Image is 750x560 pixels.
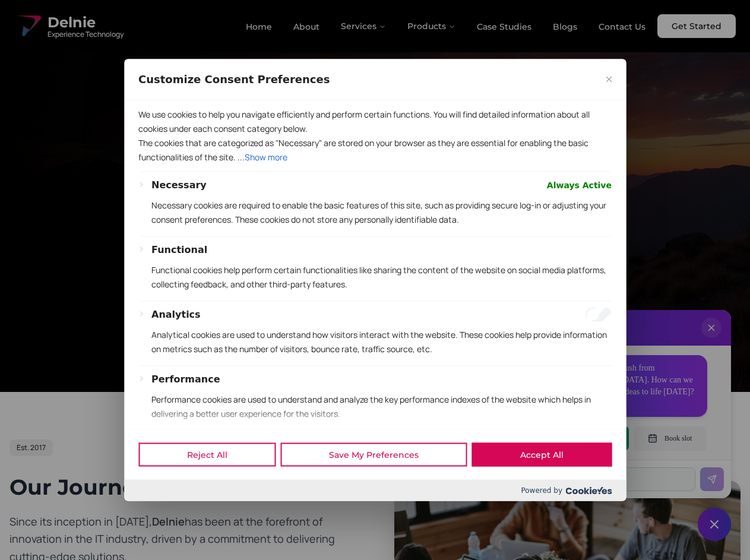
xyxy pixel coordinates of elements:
[565,486,612,494] img: Cookieyes logo
[151,262,612,291] p: Functional cookies help perform certain functionalities like sharing the content of the website o...
[138,107,612,135] p: We use cookies to help you navigate efficiently and perform certain functions. You will find deta...
[606,76,612,82] img: Close
[151,307,201,321] button: Analytics
[138,443,276,467] button: Reject All
[151,178,207,192] button: Necessary
[245,150,287,164] button: Show more
[151,392,612,420] p: Performance cookies are used to understand and analyze the key performance indexes of the website...
[151,372,220,386] button: Performance
[471,443,612,467] button: Accept All
[138,135,612,164] p: The cookies that are categorized as "Necessary" are stored on your browser as they are essential ...
[124,480,626,501] div: Powered by
[151,327,612,356] p: Analytical cookies are used to understand how visitors interact with the website. These cookies h...
[280,443,467,467] button: Save My Preferences
[138,72,330,86] span: Customize Consent Preferences
[151,198,612,226] p: Necessary cookies are required to enable the basic features of this site, such as providing secur...
[151,242,207,257] button: Functional
[547,178,612,192] span: Always Active
[586,307,612,321] input: Enable Analytics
